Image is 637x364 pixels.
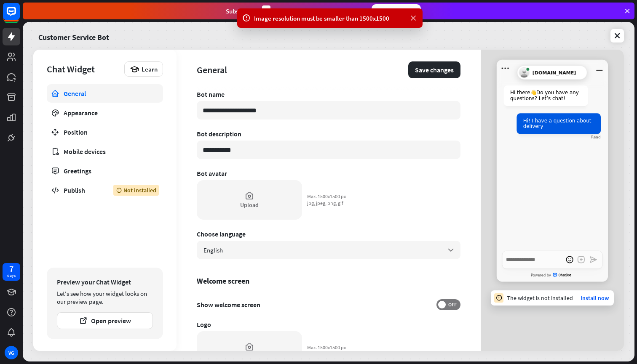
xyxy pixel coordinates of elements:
span: Powered by [531,274,551,277]
a: Install now [581,294,609,302]
a: 7 days [3,263,20,281]
div: Choose language [197,230,460,238]
button: Open preview [57,312,153,329]
div: Let's see how your widget looks on our preview page. [57,290,153,306]
a: Publish Not installed [47,181,163,199]
a: General [47,84,163,103]
div: Bot description [197,130,460,138]
span: Learn [142,65,158,73]
i: arrow_down [446,245,455,255]
button: Add an attachment [575,254,587,266]
div: Welcome screen [197,276,460,286]
a: Mobile devices [47,142,163,161]
a: Greetings [47,162,163,180]
a: Customer Service Bot [38,27,109,45]
div: Logo [197,320,460,329]
div: Chat Widget [47,63,120,75]
div: Max. 1500x1500 px jpg, jpeg, png, gif [307,344,349,358]
div: days [7,273,16,279]
span: Hi! I have a question about delivery [523,118,591,129]
div: Position [64,128,146,136]
button: open emoji picker [564,254,575,266]
div: Bot avatar [197,169,460,178]
span: Hi there 👋 Do you have any questions? Let’s chat! [510,90,579,101]
div: Mobile devices [64,147,146,156]
div: General [64,89,146,98]
button: Open menu [500,63,511,74]
button: Save changes [408,61,460,78]
div: Show welcome screen [197,299,460,310]
button: Minimize window [594,63,605,74]
div: [DOMAIN_NAME] [517,66,588,80]
div: VG [5,346,18,359]
span: [DOMAIN_NAME] [533,70,576,75]
div: The widget is not installed [507,294,573,302]
div: 7 [9,265,13,273]
div: Publish [64,186,101,194]
textarea: Write a message… [502,251,602,269]
div: Greetings [64,167,146,175]
div: 3 [262,5,270,17]
div: Subscribe in days to get your first month for $1 [226,5,365,17]
a: Powered byChatBot [497,270,608,281]
span: English [203,246,223,254]
div: Max. 1500x1500 px jpg, jpeg, png, gif [307,193,349,207]
button: Open LiveChat chat widget [7,3,32,29]
span: OFF [446,301,459,308]
div: Appearance [64,109,146,117]
div: Subscribe now [372,4,421,18]
div: Not installed [113,185,159,196]
div: Upload [240,201,259,209]
button: Send a message [588,254,599,266]
div: Preview your Chat Widget [57,278,153,286]
div: Bot name [197,90,460,98]
span: ChatBot [553,273,573,278]
div: General [197,64,408,76]
a: Appearance [47,104,163,122]
div: Image resolution must be smaller than 1500x1500 [254,14,406,23]
div: Read [591,135,601,139]
a: Position [47,123,163,141]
